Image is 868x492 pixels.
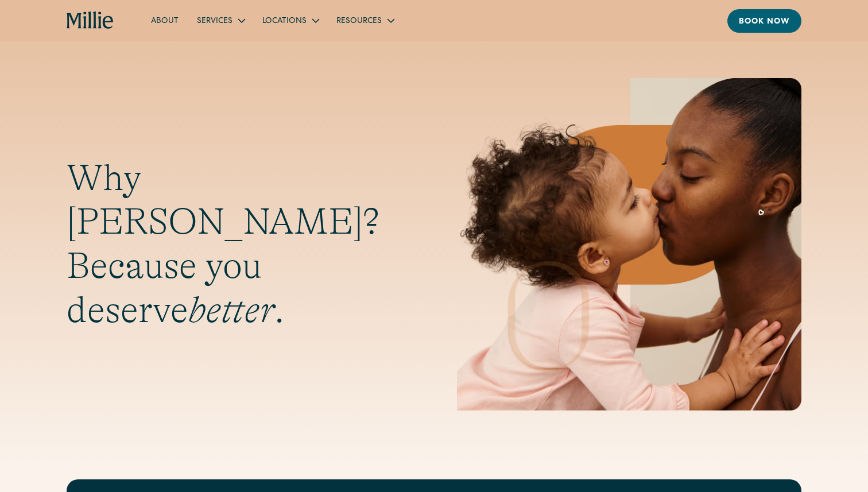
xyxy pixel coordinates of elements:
div: Book now [739,16,790,28]
a: About [142,11,188,30]
a: Book now [727,9,801,33]
div: Resources [327,11,402,30]
div: Resources [336,16,382,28]
div: Locations [262,16,307,28]
div: Locations [253,11,327,30]
div: Services [197,16,232,28]
em: better [188,289,274,331]
h1: Why [PERSON_NAME]? Because you deserve . [67,156,411,332]
div: Services [188,11,253,30]
a: home [67,11,114,30]
img: Mother and baby sharing a kiss, highlighting the emotional bond and nurturing care at the heart o... [457,78,801,410]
